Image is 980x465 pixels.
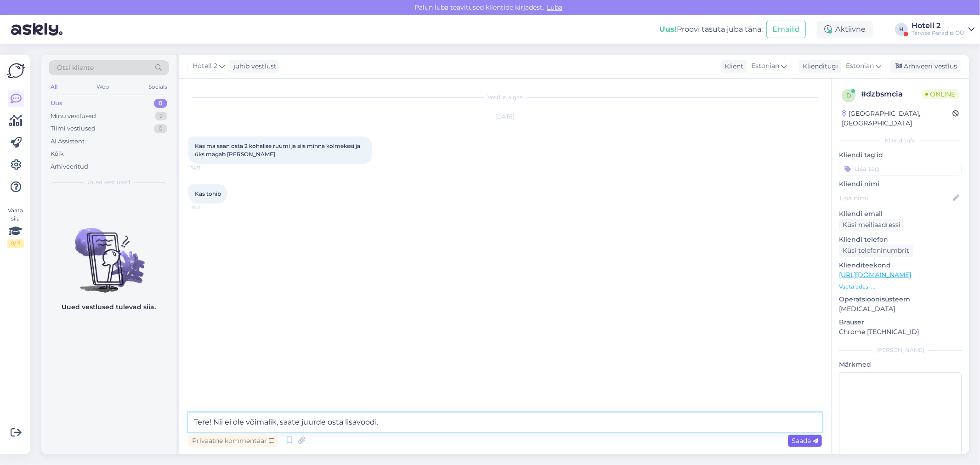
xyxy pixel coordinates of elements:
p: Kliendi telefon [839,235,962,244]
div: Privaatne kommentaar [188,435,278,447]
div: Kõik [51,149,64,159]
p: Uued vestlused tulevad siia. [62,302,156,312]
div: Vestlus algas [188,93,822,102]
div: All [49,81,59,93]
div: AI Assistent [51,137,85,146]
div: Tiimi vestlused [51,124,96,133]
button: Emailid [766,21,806,38]
div: H [895,23,908,36]
input: Lisa tag [839,162,962,176]
span: Estonian [751,61,779,71]
div: [GEOGRAPHIC_DATA], [GEOGRAPHIC_DATA] [842,109,952,128]
span: 14:11 [191,204,226,211]
div: Socials [147,81,169,93]
div: 2 [155,112,167,121]
p: Märkmed [839,360,962,369]
div: juhib vestlust [230,62,277,71]
p: Kliendi email [839,209,962,219]
input: Lisa nimi [839,193,951,203]
p: Klienditeekond [839,261,962,270]
img: No chats [41,211,176,294]
div: Proovi tasuta juba täna: [659,24,763,35]
span: Luba [544,3,566,11]
div: Vaata siia [7,206,24,248]
span: Kas tohib [195,190,221,197]
span: Uued vestlused [88,178,130,187]
div: Küsi meiliaadressi [839,219,904,231]
p: [MEDICAL_DATA] [839,304,962,314]
a: Hotell 2Tervise Paradiis OÜ [912,22,974,37]
div: Küsi telefoninumbrit [839,244,913,257]
a: [URL][DOMAIN_NAME] [839,271,911,279]
div: # dzbsmcia [861,89,922,100]
p: Operatsioonisüsteem [839,295,962,304]
div: Hotell 2 [912,22,964,29]
span: 14:11 [191,164,226,171]
div: [DATE] [188,113,822,121]
div: Klient [721,62,743,71]
div: Uus [51,99,62,108]
p: Vaata edasi ... [839,283,962,291]
span: Saada [792,437,818,445]
span: Estonian [846,61,874,71]
div: 0 [154,99,167,108]
span: d [846,92,851,99]
div: Aktiivne [817,21,873,38]
div: Klienditugi [799,62,838,71]
div: 0 / 3 [7,239,24,248]
b: Uus! [659,25,677,34]
span: Otsi kliente [57,63,94,73]
div: Arhiveeritud [51,162,88,171]
img: Askly Logo [7,62,25,79]
div: Arhiveeri vestlus [890,60,961,73]
div: [PERSON_NAME] [839,346,962,354]
span: Online [922,89,959,99]
div: Web [95,81,111,93]
p: Brauser [839,318,962,327]
p: Kliendi tag'id [839,150,962,160]
textarea: Tere! Nii ei ole võimalik, saate juurde osta lisavoodi. [188,413,822,432]
div: Kliendi info [839,136,962,145]
span: Hotell 2 [193,61,217,71]
div: Tervise Paradiis OÜ [912,29,964,37]
p: Kliendi nimi [839,179,962,189]
div: Minu vestlused [51,112,96,121]
div: 0 [154,124,167,133]
span: Kas ma saan osta 2 kohalise ruumi ja siis minna kolmekesi ja üks magab [PERSON_NAME] [195,142,362,158]
p: Chrome [TECHNICAL_ID] [839,327,962,337]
